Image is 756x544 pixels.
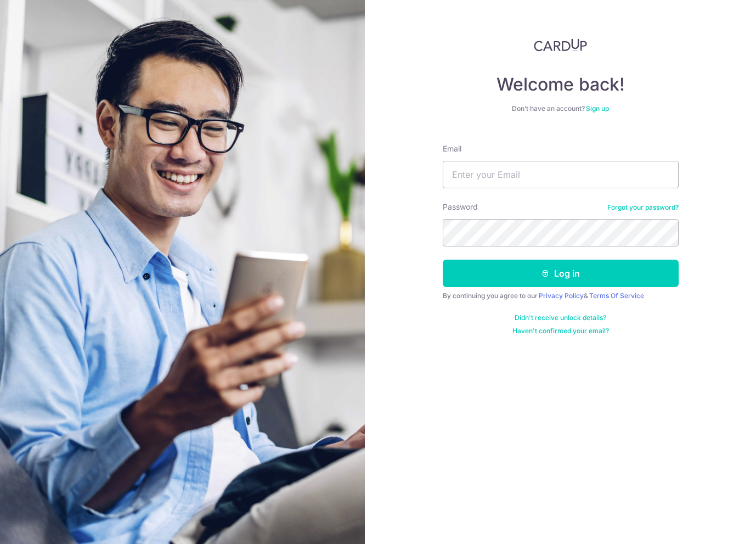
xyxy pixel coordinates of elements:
[534,38,588,52] img: CardUp Logo
[586,104,609,113] a: Sign up
[515,313,606,322] a: Didn't receive unlock details?
[443,74,679,96] h4: Welcome back!
[443,104,679,113] div: Don’t have an account?
[443,143,461,154] label: Email
[589,291,644,300] a: Terms Of Service
[443,260,679,287] button: Log in
[443,291,679,300] div: By continuing you agree to our &
[539,291,584,300] a: Privacy Policy
[443,161,679,188] input: Enter your Email
[443,201,478,212] label: Password
[607,203,679,212] a: Forgot your password?
[512,327,609,335] a: Haven't confirmed your email?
